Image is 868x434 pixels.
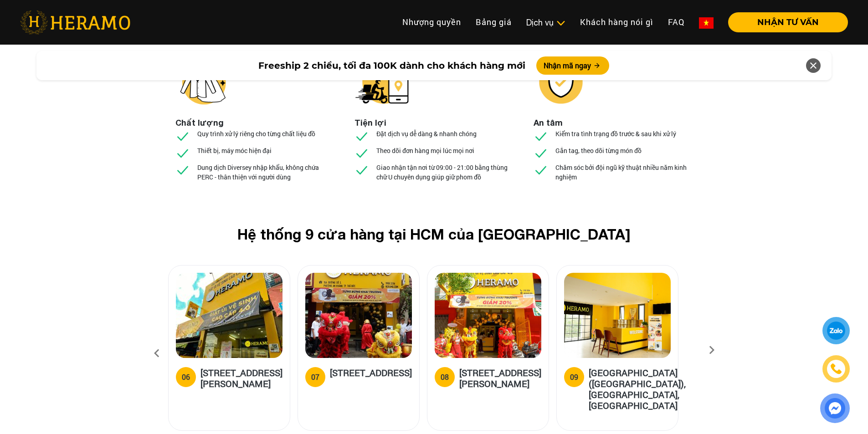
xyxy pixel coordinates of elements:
div: 08 [441,372,449,383]
img: checked.svg [354,146,369,160]
img: heramo-logo.png [20,10,130,34]
img: heramo-15a-duong-so-2-phuong-an-khanh-thu-duc [305,273,412,358]
a: NHẬN TƯ VẤN [721,18,848,26]
p: Gắn tag, theo dõi từng món đồ [555,146,642,155]
h2: Hệ thống 9 cửa hàng tại HCM của [GEOGRAPHIC_DATA] [183,225,686,243]
div: Dịch vụ [526,16,565,29]
img: checked.svg [175,163,190,177]
img: subToggleIcon [556,19,565,28]
img: checked.svg [175,129,190,143]
img: vn-flag.png [699,17,714,29]
img: heramo-398-duong-hoang-dieu-phuong-2-quan-4 [435,273,541,358]
div: 07 [311,372,319,383]
a: FAQ [661,12,692,32]
span: Freeship 2 chiều, tối đa 100K dành cho khách hàng mới [258,59,525,72]
img: checked.svg [534,146,548,160]
p: Kiểm tra tình trạng đồ trước & sau khi xử lý [555,129,676,138]
img: heramo-parc-villa-dai-phuoc-island-dong-nai [564,273,671,358]
h5: [STREET_ADDRESS][PERSON_NAME] [200,367,282,389]
p: Đặt dịch vụ dễ dàng & nhanh chóng [376,129,477,138]
img: heramo-314-le-van-viet-phuong-tang-nhon-phu-b-quan-9 [176,273,282,358]
img: checked.svg [354,163,369,177]
p: Giao nhận tận nơi từ 09:00 - 21:00 bằng thùng chữ U chuyên dụng giúp giữ phom đồ [376,163,514,182]
li: An tâm [534,117,563,129]
p: Thiết bị, máy móc hiện đại [197,146,272,155]
div: 09 [570,372,578,383]
img: checked.svg [534,129,548,143]
li: Tiện lợi [354,117,386,129]
img: phone-icon [831,363,842,374]
h5: [STREET_ADDRESS][PERSON_NAME] [459,367,541,389]
li: Chất lượng [175,117,224,129]
div: 06 [182,372,190,383]
a: Bảng giá [468,12,519,32]
img: checked.svg [354,129,369,143]
h5: [STREET_ADDRESS] [330,367,412,385]
a: phone-icon [822,355,849,382]
button: NHẬN TƯ VẤN [728,12,848,32]
p: Dung dịch Diversey nhập khẩu, không chứa PERC - thân thiện với người dùng [197,163,335,182]
p: Quy trình xử lý riêng cho từng chất liệu đồ [197,129,315,138]
h5: [GEOGRAPHIC_DATA] ([GEOGRAPHIC_DATA]), [GEOGRAPHIC_DATA], [GEOGRAPHIC_DATA] [589,367,686,411]
img: checked.svg [175,146,190,160]
p: Theo dõi đơn hàng mọi lúc mọi nơi [376,146,474,155]
button: Nhận mã ngay [536,56,609,75]
a: Nhượng quyền [395,12,468,32]
img: checked.svg [534,163,548,177]
a: Khách hàng nói gì [573,12,661,32]
p: Chăm sóc bởi đội ngũ kỹ thuật nhiều năm kinh nghiệm [555,163,693,182]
